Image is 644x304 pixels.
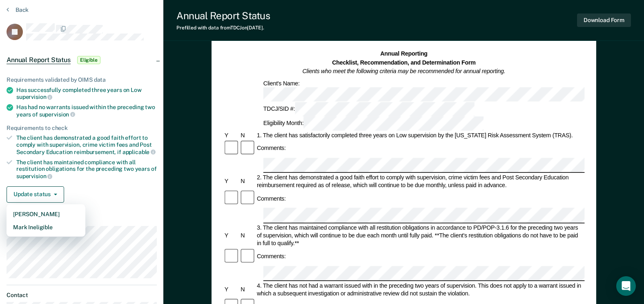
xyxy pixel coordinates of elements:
[223,132,239,139] div: Y
[256,132,585,139] div: 1. The client has satisfactorily completed three years on Low supervision by the [US_STATE] Risk ...
[39,111,75,118] span: supervision
[332,59,476,66] strong: Checklist, Recommendation, and Determination Form
[262,116,484,131] div: Eligibility Month:
[256,174,585,189] div: 2. The client has demonstrated a good faith effort to comply with supervision, crime victim fees ...
[256,224,585,247] div: 3. The client has maintained compliance with all restitution obligations in accordance to PD/POP-...
[16,104,157,118] div: Has had no warrants issued within the preceding two years of
[239,178,256,186] div: N
[176,25,270,31] div: Prefilled with data from TDCJ on [DATE] .
[7,292,157,299] dt: Contact
[223,232,239,239] div: Y
[16,87,157,101] div: Has successfully completed three years on Low
[239,232,256,239] div: N
[262,102,476,116] div: TDCJ/SID #:
[176,10,270,22] div: Annual Report Status
[7,76,157,83] div: Requirements validated by OIMS data
[7,6,29,13] button: Back
[7,56,71,64] span: Annual Report Status
[302,68,505,74] em: Clients who meet the following criteria may be recommended for annual reporting.
[16,159,157,180] div: The client has maintained compliance with all restitution obligations for the preceding two years of
[7,186,64,203] button: Update status
[123,149,156,155] span: applicable
[380,50,428,57] strong: Annual Reporting
[256,253,287,260] div: Comments:
[577,13,631,27] button: Download Form
[16,134,157,155] div: The client has demonstrated a good faith effort to comply with supervision, crime victim fees and...
[7,208,85,221] button: [PERSON_NAME]
[77,56,100,64] span: Eligible
[256,145,287,152] div: Comments:
[223,178,239,186] div: Y
[239,132,256,139] div: N
[616,276,636,296] div: Open Intercom Messenger
[7,125,157,132] div: Requirements to check
[256,195,287,203] div: Comments:
[223,286,239,293] div: Y
[7,221,85,234] button: Mark Ineligible
[16,173,52,179] span: supervision
[256,282,585,297] div: 4. The client has not had a warrant issued with in the preceding two years of supervision. This d...
[239,286,256,293] div: N
[16,94,52,100] span: supervision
